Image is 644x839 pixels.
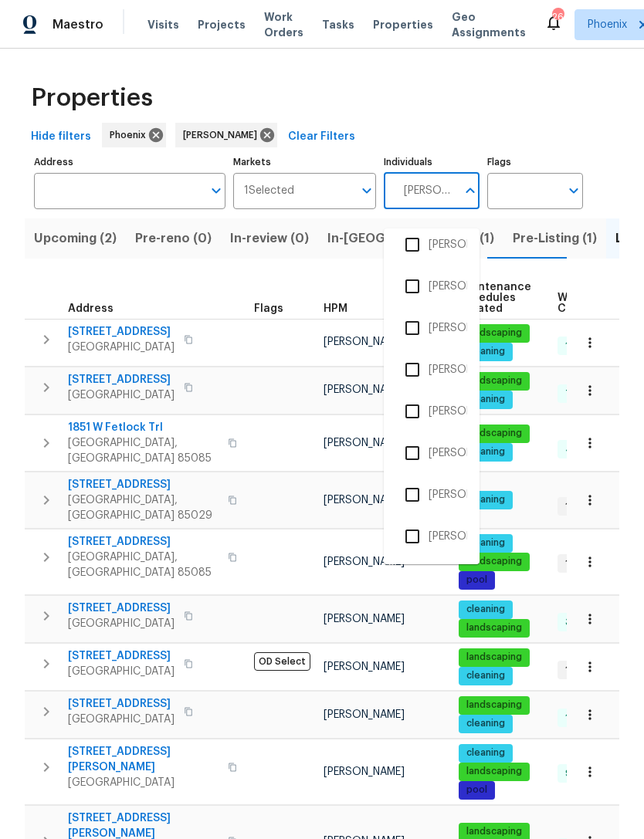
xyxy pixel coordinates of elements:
span: [PERSON_NAME] [324,557,405,567]
span: 9 Done [559,767,604,780]
span: cleaning [460,536,511,550]
span: Geo Assignments [452,9,526,40]
span: cleaning [460,746,511,759]
li: [PERSON_NAME] [396,520,467,553]
span: Work Orders [264,9,303,40]
li: [PERSON_NAME] [PERSON_NAME] [396,479,467,511]
span: [PERSON_NAME] [324,661,405,672]
button: Open [205,180,227,201]
label: Address [34,157,225,167]
span: [STREET_ADDRESS] [68,324,175,340]
span: Tasks [322,19,354,30]
span: 1 WIP [559,664,594,677]
span: landscaping [460,326,528,340]
button: Open [563,180,585,201]
span: 1851 W Fetlock Trl [68,420,219,435]
span: Pre-reno (0) [135,228,212,249]
span: HPM [324,303,347,314]
span: Phoenix [588,17,627,32]
span: [STREET_ADDRESS] [68,372,175,387]
span: 7 Done [559,387,604,401]
span: [GEOGRAPHIC_DATA] [68,340,175,355]
span: Maestro [53,17,103,32]
span: [PERSON_NAME] [183,127,263,143]
span: pool [460,573,493,587]
span: [GEOGRAPHIC_DATA], [GEOGRAPHIC_DATA] 85029 [68,492,219,523]
span: landscaping [460,374,528,387]
span: landscaping [460,427,528,440]
span: [PERSON_NAME] [324,614,405,624]
span: In-review (0) [230,228,309,249]
span: 1 Selected [244,184,294,198]
span: [PERSON_NAME] [324,337,405,347]
span: [GEOGRAPHIC_DATA] [68,775,219,790]
li: [PERSON_NAME] [396,228,467,261]
span: Flags [254,303,283,314]
li: [PERSON_NAME] [396,562,467,594]
span: landscaping [460,825,528,838]
span: Hide filters [31,127,91,147]
span: [GEOGRAPHIC_DATA] [68,387,175,403]
label: Flags [487,157,583,167]
span: In-[GEOGRAPHIC_DATA] (1) [327,228,494,249]
span: landscaping [460,621,528,634]
span: landscaping [460,699,528,712]
button: Clear Filters [282,123,361,151]
span: Address [68,303,114,314]
span: [STREET_ADDRESS][PERSON_NAME] [68,744,219,775]
span: cleaning [460,345,511,358]
button: Close [459,180,481,201]
div: 26 [552,9,563,25]
span: [PERSON_NAME] [324,438,405,448]
li: [PERSON_NAME] [396,312,467,344]
span: 1 Done [559,712,602,725]
span: [GEOGRAPHIC_DATA] [68,616,175,631]
span: cleaning [460,717,511,730]
div: [PERSON_NAME] [175,123,277,147]
span: Upcoming (2) [34,228,117,249]
span: Clear Filters [288,127,355,147]
input: Search ... [395,173,456,209]
span: Maintenance schedules created [459,282,531,314]
span: 4 Done [559,443,605,456]
span: [GEOGRAPHIC_DATA], [GEOGRAPHIC_DATA] 85085 [68,550,219,580]
div: Phoenix [102,123,166,147]
span: cleaning [460,493,511,506]
span: [STREET_ADDRESS] [68,648,175,664]
span: [PERSON_NAME] [324,766,405,777]
label: Markets [233,157,377,167]
span: pool [460,783,493,797]
span: Properties [373,17,433,32]
span: cleaning [460,445,511,458]
span: [STREET_ADDRESS] [68,534,219,550]
span: landscaping [460,651,528,664]
span: [STREET_ADDRESS] [68,696,175,712]
span: [STREET_ADDRESS] [68,477,219,492]
button: Open [356,180,378,201]
li: [PERSON_NAME] [396,270,467,303]
span: Visits [147,17,179,32]
li: [PERSON_NAME] [396,437,467,469]
span: OD Select [254,652,310,671]
span: 11 Done [559,340,605,353]
li: [PERSON_NAME] [396,395,467,428]
span: [PERSON_NAME] [324,495,405,506]
span: [GEOGRAPHIC_DATA] [68,712,175,727]
span: landscaping [460,555,528,568]
label: Individuals [384,157,480,167]
span: [PERSON_NAME] [324,384,405,395]
span: [PERSON_NAME] [324,709,405,720]
span: 1 WIP [559,500,594,513]
span: 3 Done [559,616,604,629]
span: landscaping [460,765,528,778]
span: Properties [31,90,153,106]
span: cleaning [460,393,511,406]
button: Hide filters [25,123,97,151]
span: Pre-Listing (1) [513,228,597,249]
span: [GEOGRAPHIC_DATA], [GEOGRAPHIC_DATA] 85085 [68,435,219,466]
span: cleaning [460,669,511,682]
span: cleaning [460,603,511,616]
li: [PERSON_NAME] [396,354,467,386]
span: Projects [198,17,246,32]
span: 1 WIP [559,557,594,570]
